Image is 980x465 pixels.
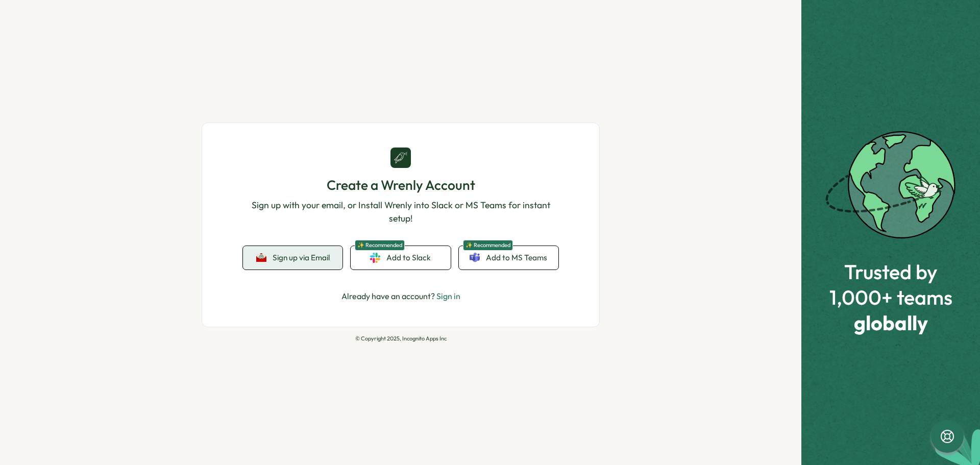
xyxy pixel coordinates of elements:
a: ✨ RecommendedAdd to Slack [351,246,450,270]
a: Sign in [436,291,460,301]
span: ✨ Recommended [463,240,513,251]
h1: Create a Wrenly Account [243,176,558,194]
p: Sign up with your email, or Install Wrenly into Slack or MS Teams for instant setup! [243,199,558,226]
span: globally [829,311,952,334]
span: ✨ Recommended [355,240,405,251]
span: Sign up via Email [273,253,330,262]
a: ✨ RecommendedAdd to MS Teams [459,246,558,270]
span: 1,000+ teams [829,286,952,308]
span: Trusted by [829,260,952,283]
p: © Copyright 2025, Incognito Apps Inc [202,335,600,342]
p: Already have an account? [341,290,460,303]
span: Add to MS Teams [486,252,547,263]
button: Sign up via Email [243,246,342,270]
span: Add to Slack [386,252,431,263]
